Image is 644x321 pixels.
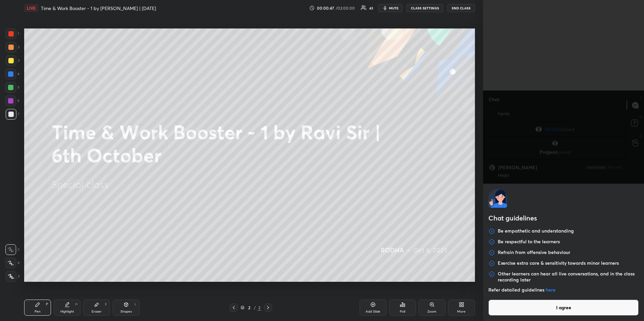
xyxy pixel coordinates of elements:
[120,310,132,313] div: Shapes
[5,95,19,106] div: 6
[135,303,137,306] div: L
[5,258,20,268] div: X
[6,28,19,39] div: 1
[75,303,77,306] div: H
[407,4,443,12] button: CLASS SETTINGS
[378,4,402,12] button: mute
[5,69,19,79] div: 4
[546,286,555,293] a: here
[488,300,639,316] button: I agree
[92,310,102,313] div: Eraser
[366,310,380,313] div: Add Slide
[6,271,20,282] div: Z
[498,249,570,256] p: Refrain from offensive behaviour
[447,4,475,12] button: END CLASS
[457,310,466,313] div: More
[6,55,19,66] div: 3
[6,109,19,120] div: 7
[24,4,38,12] div: LIVE
[41,5,156,11] h4: Time & Work Booster - 1 by [PERSON_NAME] | [DATE]
[400,310,405,313] div: Poll
[257,305,261,311] div: 2
[488,287,639,293] p: Refer detailed guidelines
[498,228,574,235] p: Be empathetic and understanding
[5,244,20,255] div: C
[6,42,19,53] div: 2
[35,310,41,313] div: Pen
[5,82,19,93] div: 5
[369,6,373,10] div: 42
[498,239,560,245] p: Be respectful to the learners
[254,306,256,310] div: /
[427,310,436,313] div: Zoom
[46,303,48,306] div: P
[60,310,74,313] div: Highlight
[389,6,398,10] span: mute
[246,306,253,310] div: 2
[498,271,639,283] p: Other learners can hear all live conversations, and in the class recording later
[498,260,619,267] p: Exercise extra care & sensitivity towards minor learners
[105,303,107,306] div: E
[488,213,639,224] h2: Chat guidelines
